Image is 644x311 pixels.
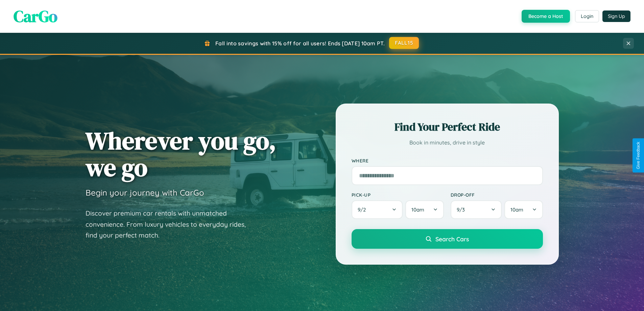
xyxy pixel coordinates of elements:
[504,200,543,219] button: 10am
[215,40,385,47] span: Fall into savings with 15% off for all users! Ends [DATE] 10am PT.
[352,138,543,148] p: Book in minutes, drive in style
[435,235,469,243] span: Search Cars
[451,200,502,219] button: 9/3
[457,206,468,213] span: 9 / 3
[86,127,276,181] h1: Wherever you go, we go
[389,37,419,49] button: FALL15
[405,200,444,219] button: 10am
[411,206,424,213] span: 10am
[352,158,543,163] label: Where
[352,229,543,249] button: Search Cars
[86,187,204,198] h3: Begin your journey with CarGo
[86,208,255,241] p: Discover premium car rentals with unmatched convenience. From luxury vehicles to everyday rides, ...
[522,10,570,23] button: Become a Host
[510,206,523,213] span: 10am
[636,142,641,169] div: Give Feedback
[602,10,630,22] button: Sign Up
[14,5,57,27] span: CarGo
[358,206,369,213] span: 9 / 2
[352,119,543,134] h2: Find Your Perfect Ride
[451,192,543,198] label: Drop-off
[352,200,403,219] button: 9/2
[352,192,444,198] label: Pick-up
[575,10,599,22] button: Login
